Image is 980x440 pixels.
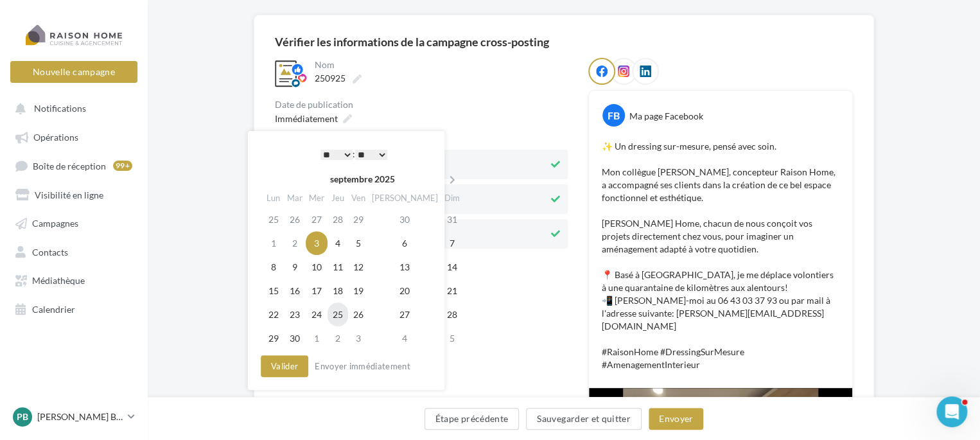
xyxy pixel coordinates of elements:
th: Ven [348,189,369,207]
td: 12 [348,255,369,279]
td: 20 [369,279,441,303]
a: Médiathèque [8,268,140,291]
td: 3 [306,231,328,255]
a: Contacts [8,240,140,263]
td: 4 [328,231,348,255]
td: 4 [369,326,441,350]
span: Opérations [33,132,78,143]
span: Notifications [34,103,86,114]
td: 6 [369,231,441,255]
td: 7 [441,231,464,255]
p: [PERSON_NAME] BASIN [37,410,123,423]
a: Campagnes [8,211,140,234]
td: 16 [284,279,306,303]
div: Vérifier les informations de la campagne cross-posting [275,36,549,48]
td: 25 [263,207,284,231]
a: Boîte de réception99+ [8,154,140,177]
td: 30 [369,207,441,231]
td: 29 [263,326,284,350]
td: 25 [328,303,348,326]
td: 24 [306,303,328,326]
td: 26 [348,303,369,326]
td: 28 [328,207,348,231]
td: 18 [328,279,348,303]
td: 22 [263,303,284,326]
th: Mer [306,189,328,207]
td: 31 [441,207,464,231]
td: 30 [284,326,306,350]
div: : [289,145,419,164]
span: Calendrier [32,303,75,314]
div: Nom [315,60,565,69]
td: 27 [369,303,441,326]
td: 21 [441,279,464,303]
span: Visibilité en ligne [35,189,103,200]
td: 23 [284,303,306,326]
span: Médiathèque [32,275,85,286]
span: PB [17,410,28,423]
button: Étape précédente [424,408,520,430]
div: 99+ [113,161,132,171]
a: Opérations [8,125,140,148]
button: Valider [261,355,308,377]
a: PB [PERSON_NAME] BASIN [10,405,137,429]
td: 15 [263,279,284,303]
td: 10 [306,255,328,279]
span: Boîte de réception [33,160,106,171]
span: Contacts [32,246,68,257]
button: Envoyer [649,408,703,430]
td: 8 [263,255,284,279]
td: 2 [328,326,348,350]
span: Immédiatement [275,113,338,124]
div: Date de publication [275,100,568,109]
td: 3 [348,326,369,350]
button: Nouvelle campagne [10,61,137,83]
a: Calendrier [8,297,140,320]
td: 28 [441,303,464,326]
div: Ma page Facebook [629,110,703,123]
td: 26 [284,207,306,231]
p: ✨ Un dressing sur-mesure, pensé avec soin. Mon collègue [PERSON_NAME], concepteur Raison Home, a ... [602,140,839,371]
td: 5 [348,231,369,255]
span: Campagnes [32,218,78,229]
td: 1 [263,231,284,255]
button: Notifications [8,96,135,119]
a: Visibilité en ligne [8,182,140,206]
button: Sauvegarder et quitter [526,408,642,430]
td: 5 [441,326,464,350]
div: FB [602,104,625,127]
button: Envoyer immédiatement [310,358,416,374]
td: 17 [306,279,328,303]
td: 2 [284,231,306,255]
td: 9 [284,255,306,279]
td: 11 [328,255,348,279]
iframe: Intercom live chat [936,396,967,427]
td: 27 [306,207,328,231]
th: Mar [284,189,306,207]
th: Lun [263,189,284,207]
th: Dim [441,189,464,207]
td: 19 [348,279,369,303]
th: [PERSON_NAME] [369,189,441,207]
span: 250925 [315,73,346,84]
td: 14 [441,255,464,279]
th: septembre 2025 [284,170,441,189]
th: Jeu [328,189,348,207]
td: 1 [306,326,328,350]
td: 29 [348,207,369,231]
td: 13 [369,255,441,279]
